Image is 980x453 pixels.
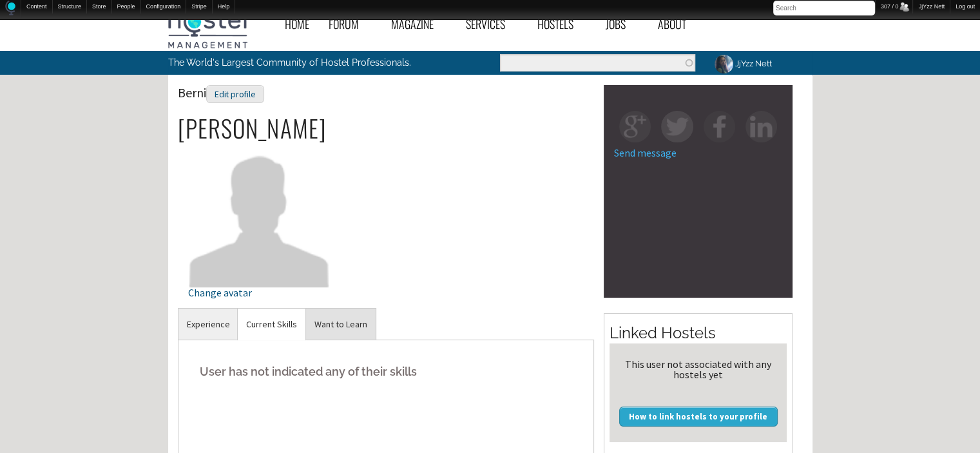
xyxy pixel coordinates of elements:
div: Edit profile [206,85,264,104]
a: Want to Learn [306,309,376,340]
img: in-square.png [745,111,777,142]
a: Forum [319,10,381,39]
img: Berni's picture [188,144,331,287]
input: Search [773,1,875,15]
a: Home [275,10,319,39]
a: Magazine [381,10,456,39]
img: Hostel Management Home [168,10,247,48]
h2: Linked Hostels [610,322,787,344]
div: This user not associated with any hostels yet [615,359,782,380]
h5: User has not indicated any of their skills [188,352,584,391]
a: Hostels [528,10,596,39]
img: gp-square.png [619,111,651,142]
a: Send message [614,146,677,159]
p: The World's Largest Community of Hostel Professionals. [168,51,437,74]
a: Jobs [596,10,648,39]
a: Edit profile [206,84,264,101]
a: Change avatar [188,208,331,298]
a: Current Skills [238,309,305,340]
img: JjYzz Nett's picture [713,53,735,75]
img: Home [5,1,15,15]
a: JjYzz Nett [705,51,780,76]
a: Services [456,10,528,39]
img: tw-square.png [661,111,693,142]
div: Change avatar [188,287,331,298]
input: Enter the terms you wish to search for. [500,54,695,72]
a: Experience [178,309,238,340]
span: Berni [178,84,264,101]
h2: [PERSON_NAME] [178,115,595,142]
img: fb-square.png [704,111,735,142]
a: About [648,10,709,39]
a: How to link hostels to your profile [619,407,778,426]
